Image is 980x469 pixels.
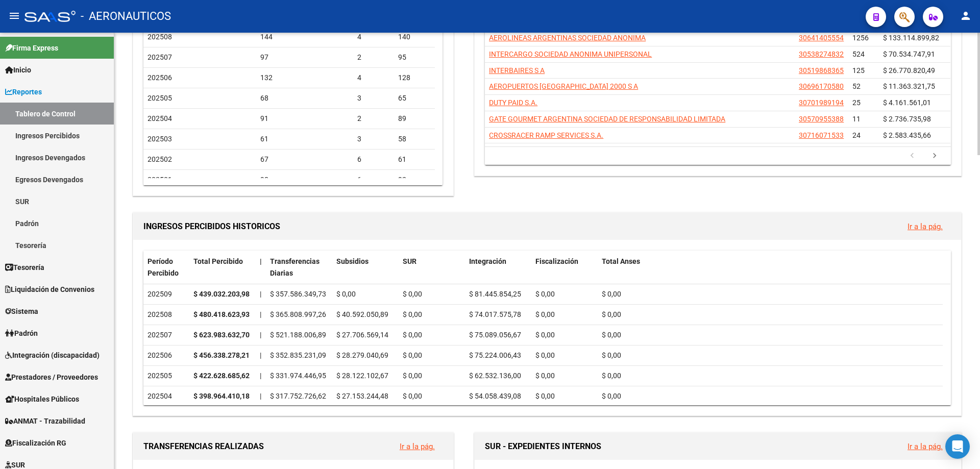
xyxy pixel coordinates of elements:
span: Sistema [5,306,38,317]
span: | [260,290,261,298]
span: $ 70.534.747,91 [883,50,935,58]
span: AEROPUERTOS [GEOGRAPHIC_DATA] 2000 S A [489,82,638,90]
span: Hospitales Públicos [5,393,79,405]
span: 52 [852,82,861,90]
span: 30519868365 [799,66,844,75]
div: 2 [357,52,390,63]
strong: $ 398.964.410,18 [193,392,250,400]
span: $ 0,00 [535,351,555,359]
strong: $ 439.032.203,98 [193,290,250,298]
span: $ 81.445.854,25 [469,290,521,298]
span: $ 317.752.726,62 [270,392,326,400]
div: 4 [357,31,390,43]
button: Ir a la pág. [899,437,951,456]
span: | [260,257,262,265]
div: 144 [260,31,350,43]
span: Firma Express [5,42,58,54]
span: $ 0,00 [602,331,621,339]
span: $ 331.974.446,95 [270,372,326,380]
div: 6 [357,154,390,165]
span: $ 0,00 [602,310,621,318]
span: Integración [469,257,506,265]
span: $ 2.583.435,66 [883,131,931,139]
span: 202508 [148,33,172,41]
span: $ 0,00 [535,310,555,318]
div: 89 [398,113,431,125]
span: $ 0,00 [403,392,422,400]
div: 132 [260,72,350,84]
span: Total Percibido [193,257,243,265]
span: SUR - EXPEDIENTES INTERNOS [485,441,601,451]
datatable-header-cell: Integración [465,251,531,284]
span: $ 0,00 [403,290,422,298]
span: $ 27.706.569,14 [336,331,388,339]
datatable-header-cell: Total Anses [598,251,943,284]
span: $ 365.808.997,26 [270,310,326,318]
span: 30641405554 [799,34,844,42]
span: | [260,372,261,380]
span: $ 0,00 [336,290,356,298]
datatable-header-cell: Total Percibido [189,251,256,284]
a: go to next page [925,151,944,162]
span: Inicio [5,64,31,76]
span: $ 28.122.102,67 [336,372,388,380]
span: Prestadores / Proveedores [5,372,98,383]
span: $ 4.161.561,01 [883,98,931,107]
span: $ 40.592.050,89 [336,310,388,318]
div: 61 [260,133,350,145]
span: 202503 [148,135,172,143]
datatable-header-cell: Transferencias Diarias [266,251,332,284]
a: Ir a la pág. [908,442,943,451]
span: Subsidios [336,257,369,265]
span: AEROLINEAS ARGENTINAS SOCIEDAD ANONIMA [489,34,646,42]
span: $ 54.058.439,08 [469,392,521,400]
div: 61 [398,154,431,165]
span: Total Anses [602,257,640,265]
mat-icon: menu [8,10,20,22]
a: Ir a la pág. [908,222,943,231]
span: Liquidación de Convenios [5,284,94,295]
span: 25 [852,98,861,107]
span: Reportes [5,86,42,97]
span: $ 0,00 [403,331,422,339]
div: 3 [357,92,390,104]
span: 1256 [852,34,869,42]
div: 202509 [148,288,185,300]
span: 202506 [148,73,172,82]
div: Open Intercom Messenger [945,434,970,459]
span: TRANSFERENCIAS REALIZADAS [143,441,264,451]
a: go to previous page [902,151,922,162]
span: $ 27.153.244,48 [336,392,388,400]
div: 202507 [148,329,185,341]
datatable-header-cell: | [256,251,266,284]
span: $ 0,00 [602,392,621,400]
span: Fiscalización [535,257,578,265]
div: 202506 [148,350,185,361]
span: 202505 [148,94,172,102]
span: INTERBAIRES S A [489,66,545,75]
span: 30570955388 [799,115,844,123]
span: 30716071533 [799,131,844,139]
strong: $ 480.418.623,93 [193,310,250,318]
span: 24 [852,131,861,139]
span: $ 0,00 [602,351,621,359]
span: Integración (discapacidad) [5,350,100,361]
span: ANMAT - Trazabilidad [5,415,85,427]
div: 3 [357,133,390,145]
span: $ 521.188.006,89 [270,331,326,339]
span: 30701989194 [799,98,844,107]
span: Período Percibido [148,257,179,277]
span: 202504 [148,114,172,122]
a: Ir a la pág. [400,442,435,451]
span: Tesorería [5,262,44,273]
span: INGRESOS PERCIBIDOS HISTORICOS [143,221,280,231]
span: $ 0,00 [403,310,422,318]
span: $ 26.770.820,49 [883,66,935,75]
div: 97 [260,52,350,63]
span: - AERONAUTICOS [81,5,171,28]
div: 6 [357,174,390,186]
span: 202507 [148,53,172,61]
div: 95 [398,52,431,63]
span: $ 0,00 [602,290,621,298]
div: 202508 [148,309,185,320]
